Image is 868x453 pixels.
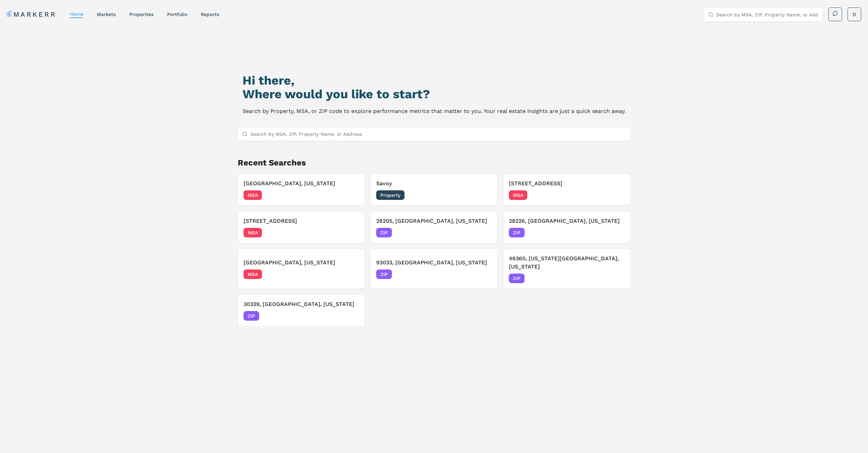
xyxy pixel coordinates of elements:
span: MSA [509,190,527,200]
span: [DATE] [609,229,625,236]
span: MSA [244,190,262,200]
span: [DATE] [344,271,359,278]
span: MSA [244,228,262,237]
button: 46360, [US_STATE][GEOGRAPHIC_DATA], [US_STATE]ZIP[DATE] [503,249,630,289]
button: 28226, [GEOGRAPHIC_DATA], [US_STATE]ZIP[DATE] [503,211,630,243]
h3: 28226, [GEOGRAPHIC_DATA], [US_STATE] [509,217,624,225]
span: [DATE] [344,312,359,319]
button: 93033, [GEOGRAPHIC_DATA], [US_STATE]ZIP[DATE] [370,249,498,289]
button: [STREET_ADDRESS]MSA[DATE] [238,211,365,243]
h3: Savoy [376,179,492,188]
span: ZIP [376,228,392,237]
h3: [GEOGRAPHIC_DATA], [US_STATE] [244,179,359,188]
a: properties [129,12,153,17]
span: ZIP [244,311,259,321]
h3: [STREET_ADDRESS] [244,217,359,225]
span: [DATE] [609,275,625,282]
button: 30339, [GEOGRAPHIC_DATA], [US_STATE]ZIP[DATE] [238,294,365,326]
a: Portfolio [167,12,187,17]
span: MSA [244,269,262,279]
h3: 30339, [GEOGRAPHIC_DATA], [US_STATE] [244,300,359,308]
a: reports [201,12,219,17]
h3: [STREET_ADDRESS] [509,179,624,188]
span: [DATE] [344,229,359,236]
p: Search by Property, MSA, or ZIP code to explore performance metrics that matter to you. Your real... [242,106,626,116]
span: Property [376,190,404,200]
button: SavoyProperty[DATE] [370,174,498,206]
span: [DATE] [476,271,492,278]
h3: [GEOGRAPHIC_DATA], [US_STATE] [244,259,359,267]
button: 28205, [GEOGRAPHIC_DATA], [US_STATE]ZIP[DATE] [370,211,498,243]
button: D [848,8,861,21]
a: MARKERR [7,10,56,19]
h3: 28205, [GEOGRAPHIC_DATA], [US_STATE] [376,217,492,225]
span: [DATE] [476,229,492,236]
h3: 46360, [US_STATE][GEOGRAPHIC_DATA], [US_STATE] [509,254,624,271]
span: ZIP [376,269,392,279]
a: home [70,11,83,17]
h2: Where would you like to start? [242,87,626,101]
button: [GEOGRAPHIC_DATA], [US_STATE]MSA[DATE] [238,249,365,289]
button: [GEOGRAPHIC_DATA], [US_STATE]MSA[DATE] [238,174,365,206]
h2: Recent Searches [238,157,631,168]
span: ZIP [509,274,525,283]
span: D [853,11,856,18]
h3: 93033, [GEOGRAPHIC_DATA], [US_STATE] [376,259,492,267]
span: [DATE] [476,192,492,199]
h1: Hi there, [242,74,626,87]
a: markets [97,12,116,17]
input: Search by MSA, ZIP, Property Name, or Address [716,8,819,21]
span: ZIP [509,228,525,237]
span: [DATE] [344,192,359,199]
input: Search by MSA, ZIP, Property Name, or Address [250,127,626,141]
button: [STREET_ADDRESS]MSA[DATE] [503,174,630,206]
span: [DATE] [609,192,625,199]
